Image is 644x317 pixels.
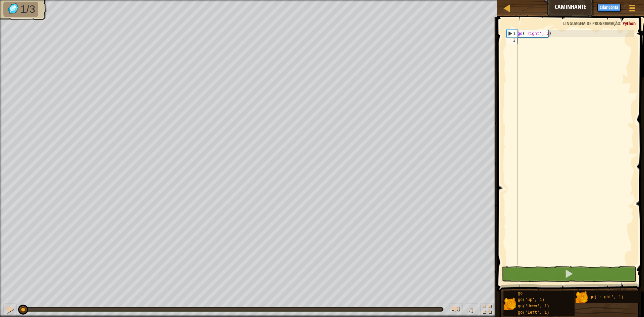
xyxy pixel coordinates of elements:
span: ♫ [467,304,474,314]
span: go [518,291,523,296]
button: Ajuste o volume [449,303,463,317]
span: Python [623,20,636,27]
li: Apanha as gemas. [3,2,38,17]
span: go('right', 1) [590,295,624,300]
img: portrait.png [503,298,516,310]
button: Toggle fullscreen [480,303,494,317]
button: ♫ [466,303,477,317]
div: 1 [507,30,518,37]
span: Linguagem de programação [563,20,620,27]
button: Shift+Enter: Rodar código atual. [502,266,636,282]
span: : [620,20,623,27]
span: go('down', 1) [518,304,549,309]
img: portrait.png [575,291,588,304]
button: Criar Conta [597,4,621,12]
div: 2 [506,37,518,44]
span: 1/3 [20,3,35,15]
span: go('left', 1) [518,310,549,315]
button: Mostrar menu do jogo [624,1,641,17]
span: go('up', 1) [518,298,544,302]
button: Ctrl + P: Pause [3,303,17,317]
